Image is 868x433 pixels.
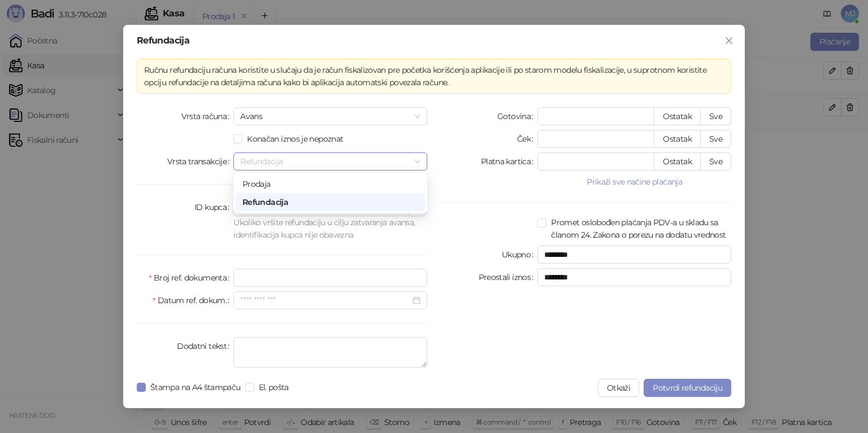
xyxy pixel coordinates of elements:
label: Platna kartica [481,152,537,170]
div: Prodaja [236,175,425,193]
button: Sve [700,130,731,148]
div: Ukoliko vršite refundaciju u cilju zatvaranja avansa, identifikacija kupca nije obavezna [233,216,427,241]
label: Preostali iznos [479,268,538,286]
button: Ostatak [654,130,701,148]
span: Refundacija [240,153,420,170]
div: Ručnu refundaciju računa koristite u slučaju da je račun fiskalizovan pre početka korišćenja apli... [144,64,724,89]
label: Dodatni tekst [177,337,233,355]
input: Datum ref. dokum. [240,294,410,307]
div: Refundacija [137,36,731,45]
span: Štampa na A4 štampaču [146,381,245,393]
span: Potvrdi refundaciju [653,383,722,393]
label: Vrsta transakcije [167,152,234,170]
label: Broj ref. dokumenta [149,269,233,287]
button: Potvrdi refundaciju [644,379,731,397]
label: Gotovina [497,107,537,125]
span: Zatvori [720,36,738,45]
div: Refundacija [236,193,425,211]
button: Sve [700,152,731,170]
div: Refundacija [242,196,418,208]
button: Ostatak [654,107,701,125]
span: Avans [240,108,420,125]
div: Prodaja [242,178,418,190]
span: El. pošta [254,381,293,393]
button: Otkaži [598,379,639,397]
button: Prikaži sve načine plaćanja [537,175,731,189]
button: Sve [700,107,731,125]
input: Broj ref. dokumenta [233,269,427,287]
span: close [724,36,734,45]
button: Close [720,32,738,50]
textarea: Dodatni tekst [233,337,427,368]
label: ID kupca [194,198,233,216]
label: Ček [517,130,537,148]
button: Ostatak [654,152,701,170]
label: Ukupno [502,246,538,264]
span: Konačan iznos je nepoznat [242,133,348,145]
span: Promet oslobođen plaćanja PDV-a u skladu sa članom 24. Zakona o porezu na dodatu vrednost [546,216,731,241]
label: Vrsta računa [181,107,234,125]
label: Datum ref. dokum. [153,291,233,309]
